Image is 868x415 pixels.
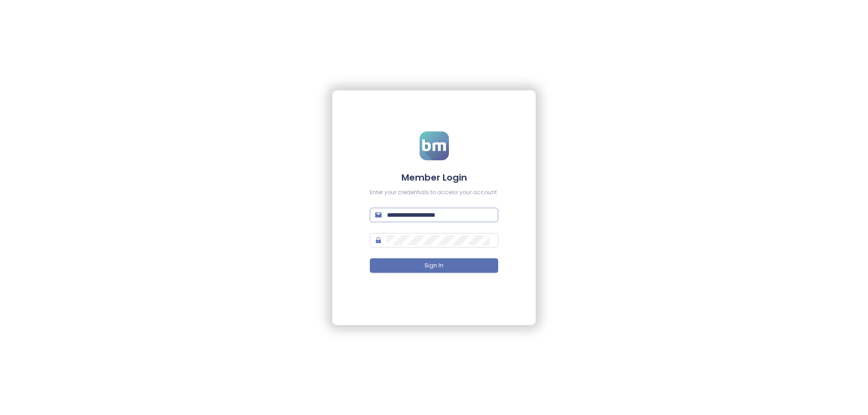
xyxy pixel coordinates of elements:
[375,237,382,243] span: lock
[425,261,443,270] span: Sign In
[370,171,498,184] h4: Member Login
[370,258,498,273] button: Sign In
[375,212,382,218] span: mail
[370,188,498,197] div: Enter your credentials to access your account.
[420,131,449,160] img: logo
